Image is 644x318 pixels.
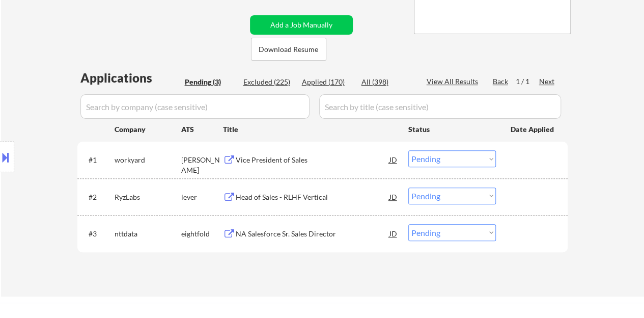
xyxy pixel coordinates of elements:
div: Next [539,76,555,87]
div: eightfold [181,229,223,239]
div: Date Applied [511,124,555,135]
div: 1 / 1 [516,76,539,87]
input: Search by title (case sensitive) [319,94,561,119]
div: Back [493,76,509,87]
div: Status [408,120,496,138]
div: Title [223,124,399,135]
input: Search by company (case sensitive) [80,94,310,119]
button: Add a Job Manually [250,15,353,35]
div: [PERSON_NAME] [181,155,223,175]
div: Head of Sales - RLHF Vertical [236,192,389,202]
div: View All Results [427,76,481,87]
div: Excluded (225) [243,77,294,87]
div: NA Salesforce Sr. Sales Director [236,229,389,239]
div: Vice President of Sales [236,155,389,165]
div: JD [388,188,399,206]
div: lever [181,192,223,202]
div: ATS [181,124,223,135]
div: Pending (3) [185,77,236,87]
div: JD [388,150,399,169]
div: Applied (170) [302,77,353,87]
div: All (398) [361,77,412,87]
button: Download Resume [251,38,326,61]
div: JD [388,224,399,243]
